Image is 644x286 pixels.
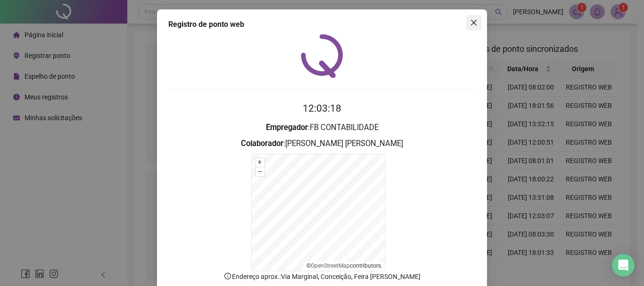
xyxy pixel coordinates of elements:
[266,123,308,132] strong: Empregador
[168,19,476,30] div: Registro de ponto web
[256,158,264,167] button: +
[306,262,382,269] li: © contributors.
[612,254,635,277] div: Open Intercom Messenger
[241,139,283,148] strong: Colaborador
[168,271,476,282] p: Endereço aprox. : Via Marginal, Conceição, Feira [PERSON_NAME]
[168,138,476,150] h3: : [PERSON_NAME] [PERSON_NAME]
[311,262,350,269] a: OpenStreetMap
[470,19,478,26] span: close
[301,34,343,78] img: QRPoint
[303,103,341,114] time: 12:03:18
[223,272,232,280] span: info-circle
[256,167,264,176] button: –
[168,122,476,134] h3: : FB CONTABILIDADE
[466,15,481,30] button: Close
